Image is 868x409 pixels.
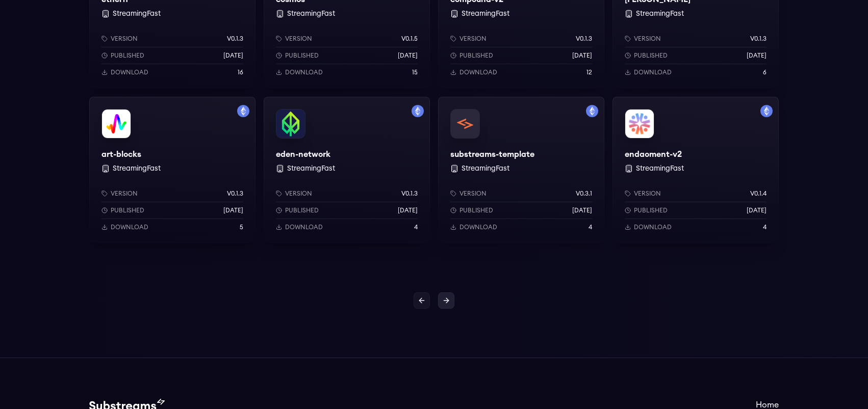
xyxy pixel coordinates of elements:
img: Filter by mainnet network [586,105,598,117]
p: Download [634,68,672,76]
p: Published [111,51,144,60]
p: v0.1.4 [750,189,767,198]
button: StreamingFast [287,163,335,174]
p: 4 [763,223,767,231]
p: Version [285,189,312,198]
p: Published [634,51,668,60]
p: [DATE] [398,206,418,214]
img: Filter by mainnet network [237,105,249,117]
p: Version [634,35,661,43]
button: StreamingFast [462,163,509,174]
p: v0.1.3 [227,189,243,198]
p: Published [459,206,493,214]
p: Published [285,51,319,60]
p: Published [634,206,668,214]
p: Version [459,189,487,198]
p: Version [459,35,487,43]
p: Download [285,223,323,231]
button: StreamingFast [636,9,684,19]
p: 4 [589,223,592,231]
p: [DATE] [223,51,243,60]
p: [DATE] [398,51,418,60]
button: StreamingFast [287,9,335,19]
button: StreamingFast [113,163,161,174]
p: Download [459,223,497,231]
p: v0.1.3 [401,189,418,198]
p: Download [111,68,148,76]
p: Published [285,206,319,214]
p: Published [111,206,144,214]
p: 5 [240,223,243,231]
p: 15 [412,68,418,76]
p: 4 [414,223,418,231]
p: v0.1.3 [576,35,592,43]
img: Filter by mainnet network [412,105,424,117]
a: Filter by mainnet networkart-blocksart-blocks StreamingFastVersionv0.1.3Published[DATE]Download5 [89,97,256,243]
img: Filter by mainnet network [760,105,773,117]
button: StreamingFast [113,9,161,19]
a: Filter by mainnet networksubstreams-templatesubstreams-template StreamingFastVersionv0.3.1Publish... [438,97,604,243]
button: StreamingFast [636,163,684,174]
p: [DATE] [747,51,767,60]
p: Version [111,189,138,198]
p: Published [459,51,493,60]
p: [DATE] [572,206,592,214]
p: 16 [238,68,243,76]
a: Filter by mainnet networkeden-networkeden-network StreamingFastVersionv0.1.3Published[DATE]Download4 [264,97,430,243]
p: Version [111,35,138,43]
p: Version [634,189,661,198]
p: Download [634,223,672,231]
p: v0.1.5 [401,35,418,43]
p: [DATE] [223,206,243,214]
button: StreamingFast [462,9,509,19]
p: v0.1.3 [227,35,243,43]
p: [DATE] [572,51,592,60]
p: Version [285,35,312,43]
p: Download [111,223,148,231]
p: Download [459,68,497,76]
p: v0.3.1 [576,189,592,198]
p: [DATE] [747,206,767,214]
p: Download [285,68,323,76]
a: Filter by mainnet networkendaoment-v2endaoment-v2 StreamingFastVersionv0.1.4Published[DATE]Download4 [612,97,779,243]
p: v0.1.3 [750,35,767,43]
p: 12 [586,68,592,76]
p: 6 [763,68,767,76]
